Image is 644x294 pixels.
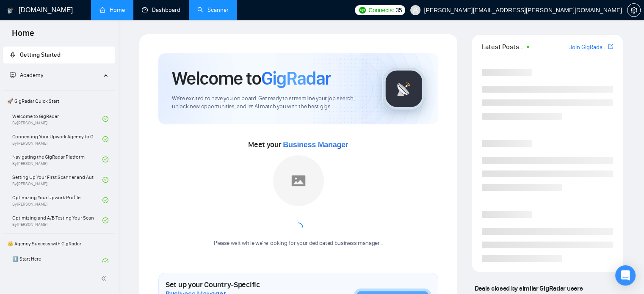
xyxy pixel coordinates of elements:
a: Navigating the GigRadar PlatformBy[PERSON_NAME] [12,150,102,169]
div: Open Intercom Messenger [615,265,636,286]
span: check-circle [102,197,108,203]
span: 🚀 GigRadar Quick Start [4,93,114,110]
span: double-left [101,274,109,283]
img: logo [7,4,13,17]
span: check-circle [102,116,108,122]
span: setting [627,7,640,14]
img: upwork-logo.png [359,7,366,14]
span: user [412,7,418,13]
span: check-circle [102,177,108,183]
button: setting [627,3,641,17]
span: 35 [395,5,402,15]
span: Academy [20,71,43,79]
span: Latest Posts from the GigRadar Community [482,41,524,52]
span: export [608,43,613,50]
a: Optimizing and A/B Testing Your Scanner for Better ResultsBy[PERSON_NAME] [12,211,102,230]
a: Welcome to GigRadarBy[PERSON_NAME] [12,110,102,128]
h1: Welcome to [172,67,331,90]
span: We're excited to have you on board. Get ready to streamline your job search, unlock new opportuni... [172,95,369,111]
span: Academy [10,71,43,79]
span: Business Manager [283,140,348,149]
span: Connects: [368,5,394,15]
span: loading [293,222,304,233]
li: Getting Started [3,47,115,63]
span: 👑 Agency Success with GigRadar [4,235,114,252]
a: searchScanner [197,6,229,14]
span: check-circle [102,157,108,162]
span: check-circle [102,136,108,142]
a: Connecting Your Upwork Agency to GigRadarBy[PERSON_NAME] [12,130,102,148]
a: homeHome [100,6,125,14]
a: 1️⃣ Start Here [12,252,102,271]
a: Setting Up Your First Scanner and Auto-BidderBy[PERSON_NAME] [12,170,102,189]
a: export [608,43,613,51]
span: Home [5,27,41,45]
span: Getting Started [20,51,61,58]
span: GigRadar [261,67,331,90]
span: check-circle [102,217,108,223]
span: rocket [10,52,16,58]
a: dashboardDashboard [142,6,180,14]
a: setting [627,7,641,14]
div: Please wait while we're looking for your dedicated business manager... [209,239,388,247]
img: gigradar-logo.png [383,68,425,110]
span: Meet your [248,140,348,149]
a: Optimizing Your Upwork ProfileBy[PERSON_NAME] [12,191,102,209]
span: fund-projection-screen [10,72,16,78]
a: Join GigRadar Slack Community [569,43,606,52]
img: placeholder.png [273,155,324,206]
span: check-circle [102,258,108,264]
